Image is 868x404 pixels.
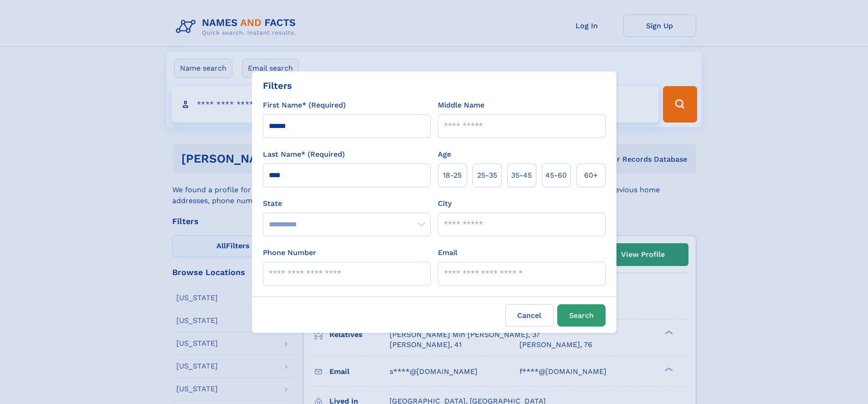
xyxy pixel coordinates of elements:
label: State [263,198,431,209]
span: 60+ [584,170,598,181]
div: Filters [263,79,292,92]
label: Email [438,247,457,258]
span: 18‑25 [443,170,462,181]
label: Middle Name [438,100,484,111]
label: Age [438,149,451,160]
span: 45‑60 [545,170,567,181]
label: Last Name* (Required) [263,149,345,160]
label: Cancel [505,304,554,327]
label: First Name* (Required) [263,100,346,111]
label: City [438,198,452,209]
span: 25‑35 [477,170,497,181]
button: Search [557,304,606,327]
label: Phone Number [263,247,316,258]
span: 35‑45 [511,170,532,181]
